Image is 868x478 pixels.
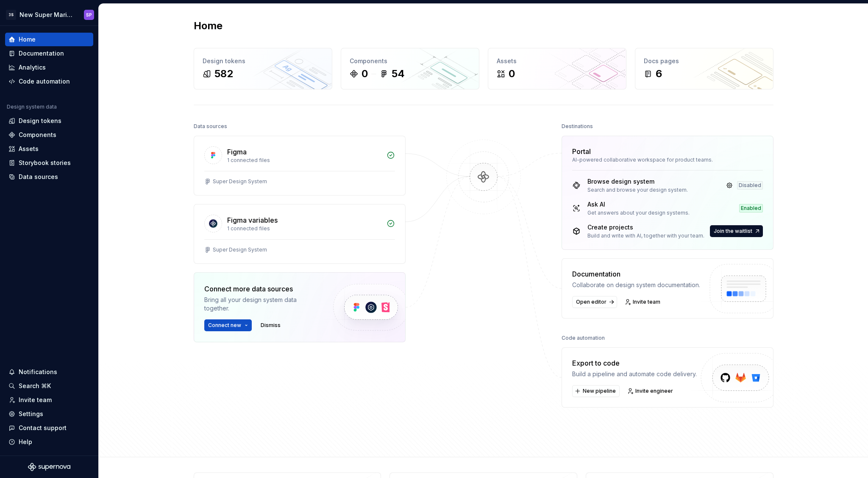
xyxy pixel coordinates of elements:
a: Design tokens582 [194,48,332,89]
div: Code automation [562,332,605,344]
button: Contact support [5,421,93,435]
div: Super Design System [213,246,267,253]
div: New Super Mario Design System [19,11,74,19]
div: AI-powered collaborative workspace for product teams. [572,157,763,163]
a: Home [5,33,93,46]
button: Connect new [204,319,252,331]
a: Invite team [5,393,93,407]
div: Assets [497,57,618,65]
a: Analytics [5,61,93,74]
div: Invite team [19,396,52,404]
div: Connect more data sources [204,284,319,294]
div: 54 [392,67,405,81]
div: 0 [509,67,515,81]
a: Docs pages6 [635,48,773,89]
div: Build a pipeline and automate code delivery. [572,370,697,378]
div: Design tokens [203,57,323,65]
div: Design system data [7,103,57,110]
span: Invite team [633,299,660,305]
a: Figma variables1 connected filesSuper Design System [194,204,406,264]
div: Search and browse your design system. [587,187,688,193]
span: Dismiss [261,322,281,329]
div: Portal [572,146,591,157]
div: Figma [227,147,247,157]
button: 3SNew Super Mario Design SystemSP [2,6,97,24]
div: Contact support [19,424,67,432]
div: Disabled [737,181,763,190]
a: Components054 [341,48,479,89]
div: SP [86,11,92,18]
div: 6 [656,67,662,81]
span: Join the waitlist [714,228,752,235]
div: Browse design system [587,177,688,186]
a: Components [5,128,93,142]
div: Code automation [19,77,70,86]
h2: Home [194,19,223,33]
div: Data sources [19,173,58,181]
button: Dismiss [257,319,284,331]
div: Components [19,131,56,139]
span: Invite engineer [635,388,673,394]
div: Data sources [194,120,227,132]
div: Collaborate on design system documentation. [572,281,700,289]
div: 3S [6,10,16,20]
div: Enabled [739,204,763,212]
div: Help [19,438,32,446]
a: Assets [5,142,93,156]
div: Ask AI [587,200,690,209]
div: Build and write with AI, together with your team. [587,232,704,239]
button: Help [5,435,93,449]
div: 0 [362,67,368,81]
button: Notifications [5,365,93,379]
a: Settings [5,407,93,421]
a: Invite engineer [625,385,677,397]
div: Assets [19,145,39,153]
div: Destinations [562,120,593,132]
div: Get answers about your design systems. [587,210,690,216]
div: Export to code [572,358,697,368]
a: Figma1 connected filesSuper Design System [194,136,406,196]
div: Figma variables [227,215,278,225]
a: Code automation [5,75,93,88]
div: 582 [214,67,233,81]
div: 1 connected files [227,157,381,164]
div: Search ⌘K [19,382,51,390]
div: Create projects [587,223,704,232]
a: Invite team [622,296,664,308]
a: Assets0 [488,48,626,89]
div: Settings [19,410,43,418]
div: Components [350,57,470,65]
div: Home [19,35,36,44]
div: Bring all your design system data together. [204,296,319,313]
div: Notifications [19,368,57,376]
button: New pipeline [572,385,620,397]
a: Design tokens [5,114,93,128]
div: Super Design System [213,178,267,185]
a: Storybook stories [5,156,93,170]
svg: Supernova Logo [28,463,70,471]
button: Join the waitlist [710,225,763,237]
div: Docs pages [644,57,765,65]
div: Design tokens [19,117,61,125]
div: Storybook stories [19,159,71,167]
a: Open editor [572,296,617,308]
span: Connect new [208,322,241,329]
div: Analytics [19,63,46,72]
div: 1 connected files [227,225,381,232]
div: Documentation [19,49,64,58]
a: Documentation [5,47,93,60]
span: New pipeline [583,388,616,394]
div: Documentation [572,269,700,279]
a: Data sources [5,170,93,184]
button: Search ⌘K [5,379,93,393]
span: Open editor [576,299,606,305]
